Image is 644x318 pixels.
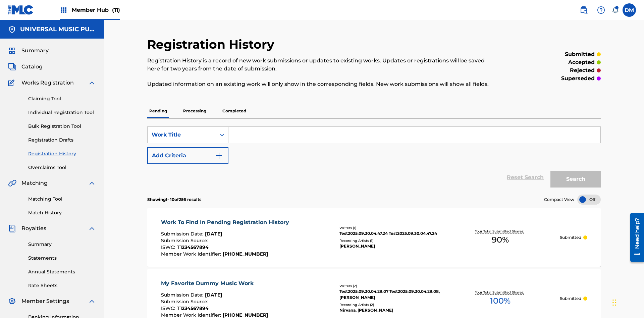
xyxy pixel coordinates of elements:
[21,297,69,305] span: Member Settings
[8,5,34,15] img: MLC Logo
[205,292,222,298] span: [DATE]
[28,255,96,262] a: Statements
[561,74,595,83] p: superseded
[21,224,46,232] span: Royalties
[152,131,212,139] div: Work Title
[8,79,17,87] img: Works Registration
[490,295,511,307] span: 100 %
[177,305,209,311] span: T1234567894
[339,230,441,236] div: Test2025.09.30.04.47.24 Test2025.09.30.04.47.24
[612,7,619,13] div: Notifications
[28,209,96,216] a: Match History
[215,152,223,160] img: 9d2ae6d4665cec9f34b9.svg
[339,302,441,307] div: Recording Artists ( 2 )
[28,282,96,289] a: Rate Sheets
[28,150,96,157] a: Registration History
[223,312,268,318] span: [PHONE_NUMBER]
[560,234,581,241] p: Submitted
[8,179,16,187] img: Matching
[147,147,228,164] button: Add Criteria
[612,293,616,313] div: Drag
[161,312,223,318] span: Member Work Identifier :
[223,251,268,257] span: [PHONE_NUMBER]
[8,224,16,232] img: Royalties
[339,288,441,301] div: Test2025.09.30.04.29.07 Test2025.09.30.04.29.08, [PERSON_NAME]
[240,5,404,12] span: ⚠️ QA TEST BANNER FOR INT TESTS DO NOT DELETE⚠️
[88,297,96,305] img: expand
[112,7,120,13] span: (11)
[28,268,96,275] a: Annual Statements
[220,104,248,118] p: Completed
[181,104,208,118] p: Processing
[580,6,588,14] img: search
[594,3,608,17] div: Help
[610,286,644,318] iframe: Chat Widget
[8,297,16,305] img: Member Settings
[560,296,581,302] p: Submitted
[161,231,205,237] span: Submission Date :
[161,305,177,311] span: ISWC :
[28,137,96,144] a: Registration Drafts
[28,241,96,248] a: Summary
[544,197,574,203] span: Compact View
[161,218,292,226] div: Work To Find In Pending Registration History
[492,234,509,246] span: 90 %
[161,279,268,287] div: My Favorite Dummy Music Work
[623,3,636,17] div: User Menu
[205,231,222,237] span: [DATE]
[625,210,644,265] iframe: Resource Center
[28,109,96,116] a: Individual Registration Tool
[339,225,441,230] div: Writers ( 1 )
[28,95,96,102] a: Claiming Tool
[475,290,526,295] p: Your Total Submitted Shares:
[21,79,74,87] span: Works Registration
[60,6,68,14] img: Top Rightsholders
[147,80,496,88] p: Updated information on an existing work will only show in the corresponding fields. New work subm...
[147,126,601,191] form: Search Form
[28,164,96,171] a: Overclaims Tool
[147,208,601,267] a: Work To Find In Pending Registration HistorySubmission Date:[DATE]Submission Source:ISWC:T1234567...
[339,307,441,313] div: Nirvana, [PERSON_NAME]
[161,292,205,298] span: Submission Date :
[28,123,96,130] a: Bulk Registration Tool
[577,3,590,17] a: Public Search
[475,229,526,234] p: Your Total Submitted Shares:
[339,243,441,249] div: [PERSON_NAME]
[88,179,96,187] img: expand
[339,283,441,288] div: Writers ( 2 )
[21,179,48,187] span: Matching
[161,251,223,257] span: Member Work Identifier :
[147,197,201,203] p: Showing 1 - 10 of 256 results
[161,237,210,244] span: Submission Source :
[147,104,169,118] p: Pending
[72,6,120,14] span: Member Hub
[88,79,96,87] img: expand
[597,6,605,14] img: help
[28,196,96,203] a: Matching Tool
[161,299,210,305] span: Submission Source :
[88,224,96,232] img: expand
[177,244,209,250] span: T1234567894
[161,244,177,250] span: ISWC :
[339,238,441,243] div: Recording Artists ( 1 )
